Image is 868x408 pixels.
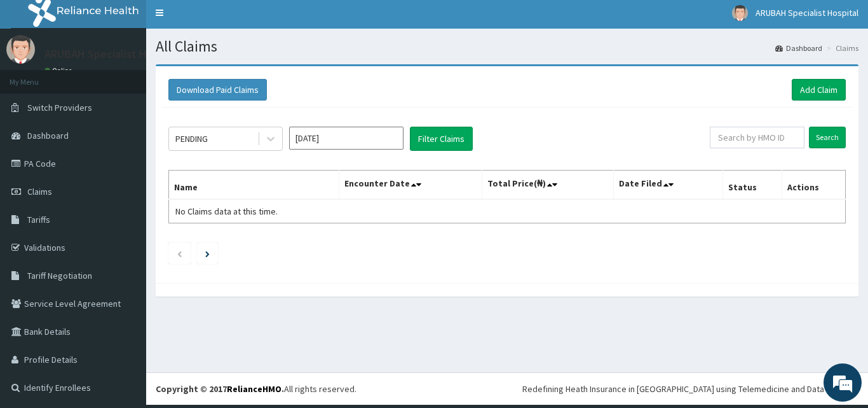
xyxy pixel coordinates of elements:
[6,272,242,317] textarea: Type your message and hit 'Enter'
[410,127,473,151] button: Filter Claims
[289,127,403,150] input: Select Month and Year
[175,206,278,217] span: No Claims data at this time.
[522,383,858,395] div: Redefining Heath Insurance in [GEOGRAPHIC_DATA] using Telemedicine and Data Science!
[775,43,822,53] a: Dashboard
[732,5,748,21] img: User Image
[756,7,858,18] span: ARUBAH Specialist Hospital
[24,64,51,95] img: d_794563401_company_1708531726252_794563401
[175,132,208,145] div: PENDING
[205,248,210,259] a: Next page
[6,35,35,64] img: User Image
[482,171,614,200] th: Total Price(₦)
[168,79,267,101] button: Download Paid Claims
[27,130,69,141] span: Dashboard
[824,43,858,53] li: Claims
[74,123,175,251] span: We're online!
[27,102,92,113] span: Switch Providers
[27,214,50,225] span: Tariffs
[177,248,182,259] a: Previous page
[792,79,846,101] a: Add Claim
[44,66,75,75] a: Online
[782,171,845,200] th: Actions
[156,383,284,395] strong: Copyright © 2017 .
[44,48,181,60] p: ARUBAH Specialist Hospital
[723,171,782,200] th: Status
[27,270,92,281] span: Tariff Negotiation
[227,383,281,395] a: RelianceHMO
[809,127,846,148] input: Search
[710,127,804,148] input: Search by HMO ID
[156,38,858,55] h1: All Claims
[169,171,339,200] th: Name
[66,71,214,88] div: Chat with us now
[27,186,52,197] span: Claims
[146,372,868,405] footer: All rights reserved.
[339,171,482,200] th: Encounter Date
[614,171,723,200] th: Date Filed
[208,6,239,37] div: Minimize live chat window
